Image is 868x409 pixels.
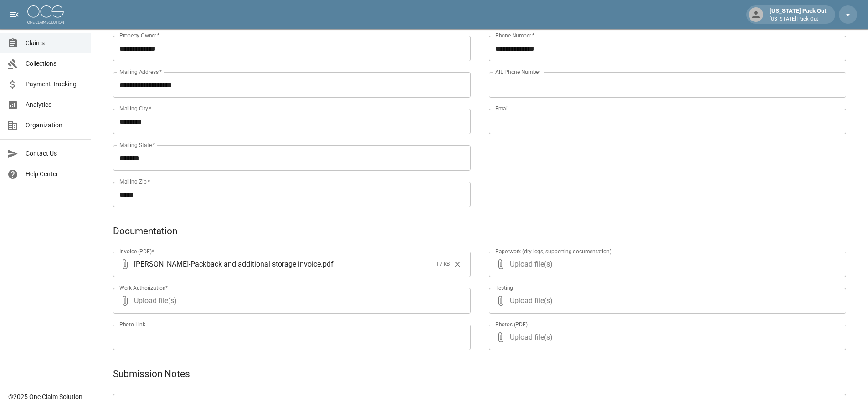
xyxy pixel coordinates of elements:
[766,6,830,23] div: [US_STATE] Pack Out
[26,121,83,130] span: Organization
[495,247,611,255] label: Paperwork (dry logs, supporting documentation)
[119,320,145,328] label: Photo Link
[8,392,82,401] div: © 2025 One Claim Solution
[119,284,168,292] label: Work Authorization*
[495,105,509,112] label: Email
[119,31,160,39] label: Property Owner
[134,288,446,314] span: Upload file(s)
[26,79,83,89] span: Payment Tracking
[510,325,822,350] span: Upload file(s)
[495,68,540,76] label: Alt. Phone Number
[134,259,321,269] span: [PERSON_NAME]-Packback and additional storage invoice
[119,141,155,149] label: Mailing State
[26,59,83,68] span: Collections
[495,320,528,328] label: Photos (PDF)
[26,149,83,158] span: Contact Us
[27,5,64,24] img: ocs-logo-white-transparent.png
[26,100,83,110] span: Analytics
[495,284,513,292] label: Testing
[5,5,24,24] button: open drawer
[321,259,334,269] span: . pdf
[119,105,152,112] label: Mailing City
[119,178,150,185] label: Mailing Zip
[510,288,822,314] span: Upload file(s)
[26,38,83,48] span: Claims
[119,247,154,255] label: Invoice (PDF)*
[119,68,162,76] label: Mailing Address
[770,16,826,23] p: [US_STATE] Pack Out
[26,169,83,179] span: Help Center
[436,260,450,269] span: 17 kB
[495,31,534,39] label: Phone Number
[510,252,822,277] span: Upload file(s)
[451,257,464,271] button: Clear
